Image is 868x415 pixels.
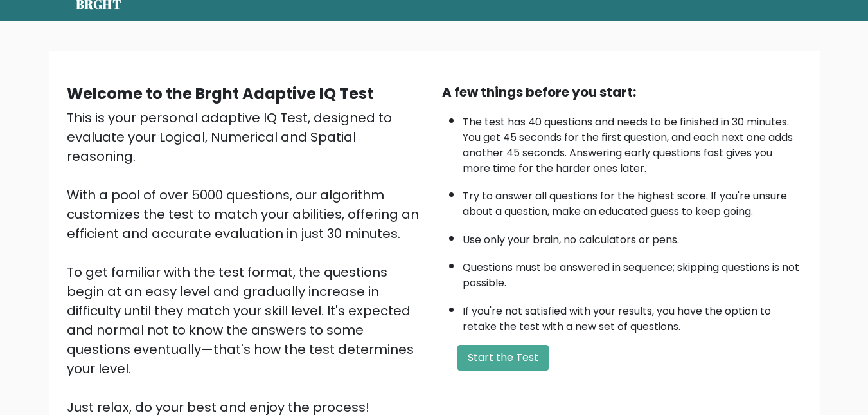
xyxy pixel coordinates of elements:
li: Questions must be answered in sequence; skipping questions is not possible. [463,254,802,291]
li: Use only your brain, no calculators or pens. [463,226,802,248]
li: Try to answer all questions for the highest score. If you're unsure about a question, make an edu... [463,182,802,219]
button: Start the Test [457,345,549,371]
div: A few things before you start: [442,82,802,102]
li: If you're not satisfied with your results, you have the option to retake the test with a new set ... [463,297,802,335]
li: The test has 40 questions and needs to be finished in 30 minutes. You get 45 seconds for the firs... [463,108,802,176]
b: Welcome to the Brght Adaptive IQ Test [67,83,373,104]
